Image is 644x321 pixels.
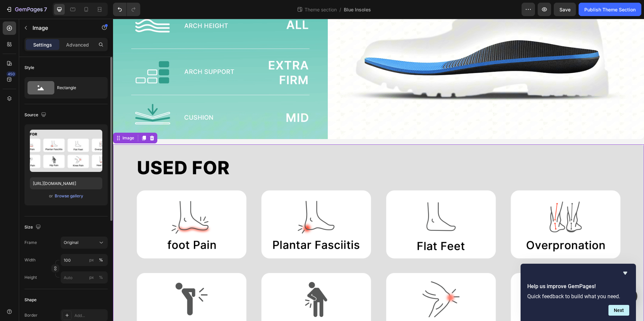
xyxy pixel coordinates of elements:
[24,257,36,263] label: Width
[24,274,37,280] label: Height
[24,223,42,232] div: Size
[89,274,94,280] div: px
[113,19,644,321] iframe: To enrich screen reader interactions, please activate Accessibility in Grammarly extension settings
[527,293,629,300] p: Quick feedback to build what you need.
[24,240,37,246] label: Frame
[61,237,108,249] button: Original
[527,282,629,291] h2: Help us improve GemPages!
[97,256,105,264] button: px
[344,6,371,13] span: Blue Insoles
[24,297,37,303] div: Shape
[584,6,636,13] div: Publish Theme Section
[579,3,641,16] button: Publish Theme Section
[554,3,576,16] button: Save
[6,71,16,77] div: 450
[303,6,338,13] span: Theme section
[527,269,629,316] div: Help us improve GemPages!
[88,273,96,281] button: %
[89,257,94,263] div: px
[54,193,84,199] button: Browse gallery
[99,274,103,280] div: %
[99,257,103,263] div: %
[24,65,34,71] div: Style
[33,41,52,48] p: Settings
[74,313,106,319] div: Add...
[30,177,102,189] input: https://example.com/image.jpg
[559,7,571,12] span: Save
[24,111,48,120] div: Source
[24,312,38,318] div: Border
[339,6,341,13] span: /
[608,305,629,316] button: Next question
[30,130,102,172] img: preview-image
[66,41,89,48] p: Advanced
[113,3,140,16] div: Undo/Redo
[88,256,96,264] button: %
[44,5,47,13] p: 7
[97,273,105,281] button: px
[57,80,98,95] div: Rectangle
[49,192,53,200] span: or
[61,254,108,266] input: px%
[621,269,629,277] button: Hide survey
[64,240,78,246] span: Original
[61,271,108,283] input: px%
[3,3,50,16] button: 7
[55,193,83,199] div: Browse gallery
[33,24,90,32] p: Image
